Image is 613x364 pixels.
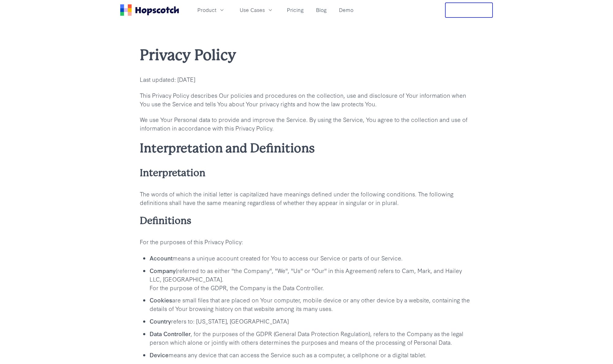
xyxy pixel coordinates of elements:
[150,296,172,304] b: Cookies
[150,317,171,325] b: Country
[150,266,176,275] b: Company
[236,5,277,15] button: Use Cases
[314,5,329,15] a: Blog
[150,329,473,347] p: , for the purposes of the GDPR (General Data Protection Regulation), refers to the Company as the...
[150,254,173,262] b: Account
[140,237,473,246] p: For the purposes of this Privacy Policy:
[150,351,473,359] p: means any device that can access the Service such as a computer, a cellphone or a digital tablet.
[140,140,473,157] h2: Interpretation and Definitions
[150,317,473,325] p: refers to: [US_STATE], [GEOGRAPHIC_DATA]
[284,5,306,15] a: Pricing
[197,6,216,14] span: Product
[150,254,473,262] p: means a unique account created for You to access our Service or parts of our Service.
[140,91,473,108] p: This Privacy Policy describes Our policies and procedures on the collection, use and disclosure o...
[140,166,473,180] h3: Interpretation
[140,214,473,228] h3: Definitions
[140,115,473,132] p: We use Your Personal data to provide and improve the Service. By using the Service, You agree to ...
[445,2,493,18] button: Free Trial
[194,5,229,15] button: Product
[150,283,473,292] p: For the purpose of the GDPR, the Company is the Data Controller.
[150,296,473,313] p: are small files that are placed on Your computer, mobile device or any other device by a website,...
[240,6,265,14] span: Use Cases
[140,190,473,207] p: The words of which the initial letter is capitalized have meanings defined under the following co...
[150,266,473,283] p: (referred to as either "the Company", "We", "Us" or "Our" in this Agreement) refers to Cam, Mark,...
[337,5,356,15] a: Demo
[150,329,191,338] b: Data Controller
[140,45,473,65] h1: Privacy Policy
[150,351,169,359] b: Device
[120,4,179,16] a: Home
[140,75,473,84] p: Last updated: [DATE]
